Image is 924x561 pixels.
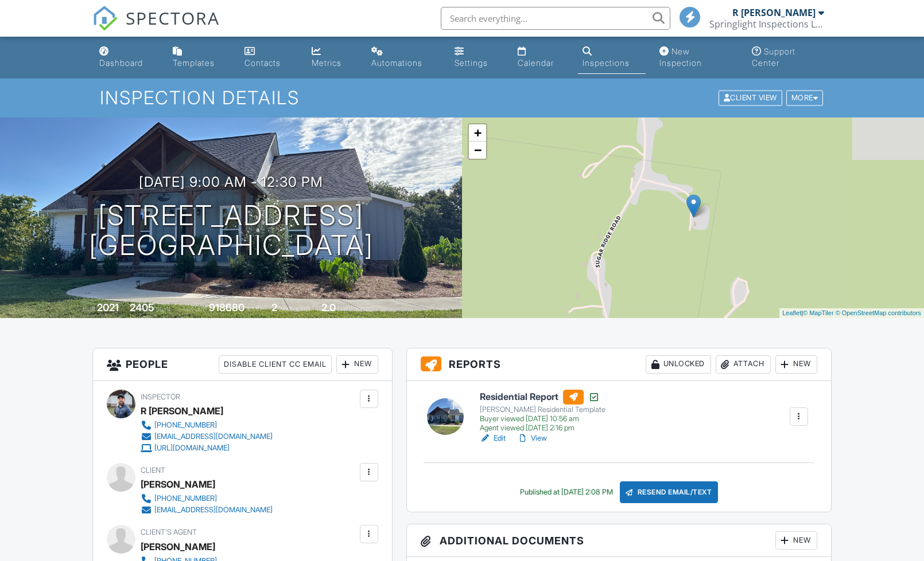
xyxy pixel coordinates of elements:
[154,444,230,453] div: [URL][DOMAIN_NAME]
[99,58,143,68] div: Dashboard
[141,528,197,536] span: Client's Agent
[141,493,273,504] a: [PHONE_NUMBER]
[92,6,118,31] img: The Best Home Inspection Software - Spectora
[154,505,273,515] div: [EMAIL_ADDRESS][DOMAIN_NAME]
[154,494,217,503] div: [PHONE_NUMBER]
[583,58,630,68] div: Inspections
[139,174,323,190] h3: [DATE] 9:00 am - 12:30 pm
[775,531,817,550] div: New
[93,348,392,381] h3: People
[89,201,374,261] h1: [STREET_ADDRESS] [GEOGRAPHIC_DATA]
[455,58,488,68] div: Settings
[97,301,119,313] div: 2021
[371,58,422,68] div: Automations
[321,301,336,313] div: 2.0
[775,355,817,374] div: New
[480,414,605,423] div: Buyer viewed [DATE] 10:56 am
[518,58,554,68] div: Calendar
[786,91,824,106] div: More
[747,41,829,74] a: Support Center
[480,433,506,444] a: Edit
[95,41,159,74] a: Dashboard
[716,355,771,374] div: Attach
[620,481,719,503] div: Resend Email/Text
[141,476,215,493] div: [PERSON_NAME]
[209,301,244,313] div: 918680
[168,41,231,74] a: Templates
[732,7,816,18] div: R [PERSON_NAME]
[655,41,739,74] a: New Inspection
[271,301,277,313] div: 2
[337,304,370,313] span: bathrooms
[480,423,605,433] div: Agent viewed [DATE] 2:16 pm
[469,124,486,142] a: Zoom in
[126,6,220,30] span: SPECTORA
[279,304,310,313] span: bedrooms
[173,58,215,68] div: Templates
[367,41,441,74] a: Automations (Basic)
[246,304,261,313] span: sq.ft.
[513,41,569,74] a: Calendar
[219,355,332,374] div: Disable Client CC Email
[336,355,378,374] div: New
[130,301,154,313] div: 2405
[646,355,711,374] div: Unlocked
[141,466,165,474] span: Client
[407,524,831,557] h3: Additional Documents
[83,304,95,313] span: Built
[312,58,341,68] div: Metrics
[407,348,831,381] h3: Reports
[803,309,834,316] a: © MapTiler
[709,18,824,30] div: Springlight Inspections LLC
[659,46,702,68] div: New Inspection
[141,504,273,516] a: [EMAIL_ADDRESS][DOMAIN_NAME]
[719,91,782,106] div: Client View
[480,390,605,405] h6: Residential Report
[480,390,605,433] a: Residential Report [PERSON_NAME] Residential Template Buyer viewed [DATE] 10:56 am Agent viewed [...
[154,432,273,441] div: [EMAIL_ADDRESS][DOMAIN_NAME]
[450,41,504,74] a: Settings
[520,488,613,497] div: Published at [DATE] 2:08 PM
[836,309,921,316] a: © OpenStreetMap contributors
[244,58,281,68] div: Contacts
[752,46,795,68] div: Support Center
[141,419,273,431] a: [PHONE_NUMBER]
[141,393,180,401] span: Inspector
[92,15,220,40] a: SPECTORA
[517,433,547,444] a: View
[307,41,358,74] a: Metrics
[779,308,924,318] div: |
[141,442,273,454] a: [URL][DOMAIN_NAME]
[141,402,223,419] div: R [PERSON_NAME]
[469,142,486,159] a: Zoom out
[782,309,801,316] a: Leaflet
[154,421,217,430] div: [PHONE_NUMBER]
[578,41,646,74] a: Inspections
[480,405,605,414] div: [PERSON_NAME] Residential Template
[441,7,670,30] input: Search everything...
[717,93,785,101] a: Client View
[141,538,215,555] a: [PERSON_NAME]
[183,304,207,313] span: Lot Size
[141,431,273,442] a: [EMAIL_ADDRESS][DOMAIN_NAME]
[156,304,172,313] span: sq. ft.
[100,88,824,108] h1: Inspection Details
[240,41,298,74] a: Contacts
